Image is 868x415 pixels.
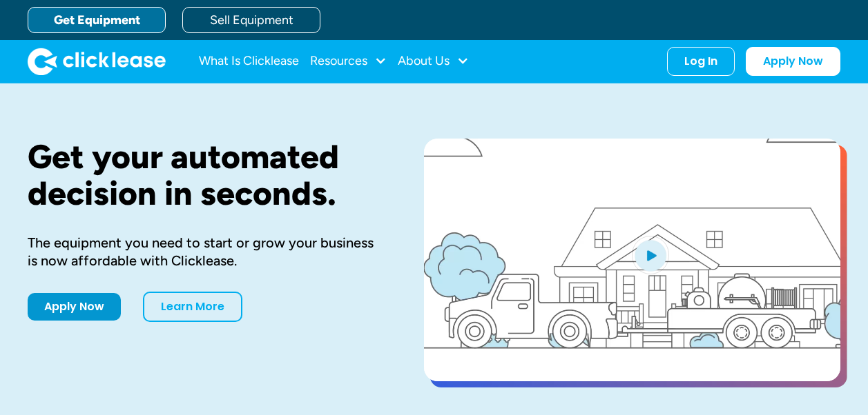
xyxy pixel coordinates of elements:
[182,7,320,33] a: Sell Equipment
[199,48,299,75] a: What Is Clicklease
[310,48,387,75] div: Resources
[632,236,669,274] img: Blue play button logo on a light blue circular background
[424,139,840,381] a: open lightbox
[28,7,166,33] a: Get Equipment
[28,293,121,321] a: Apply Now
[684,54,717,68] div: Log In
[28,234,380,270] div: The equipment you need to start or grow your business is now affordable with Clicklease.
[28,48,166,75] a: home
[28,139,380,212] h1: Get your automated decision in seconds.
[143,292,242,322] a: Learn More
[746,47,840,76] a: Apply Now
[28,48,166,75] img: Clicklease logo
[398,48,469,75] div: About Us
